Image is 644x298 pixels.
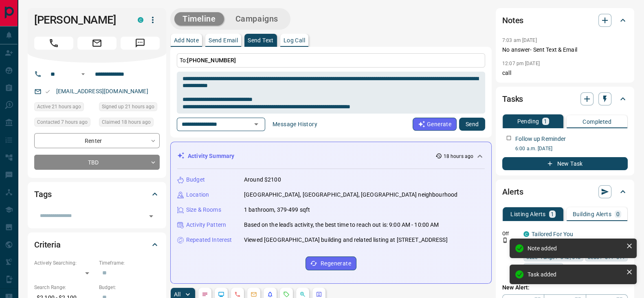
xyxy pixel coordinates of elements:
[502,157,628,170] button: New Task
[523,231,529,237] div: condos.ca
[99,259,160,267] p: Timeframe:
[502,14,523,27] h2: Notes
[582,119,611,125] p: Completed
[177,149,485,164] div: Activity Summary18 hours ago
[34,118,95,129] div: Mon Oct 13 2025
[413,118,457,131] button: Generate
[34,13,125,26] h1: [PERSON_NAME]
[502,11,628,30] div: Notes
[34,235,160,254] div: Criteria
[528,271,623,278] div: Task added
[502,92,523,105] h2: Tasks
[34,37,73,50] span: Call
[515,135,566,143] p: Follow up Reminder
[244,206,310,214] p: 1 bathroom, 379-499 sqft
[244,236,448,244] p: Viewed [GEOGRAPHIC_DATA] building and related listing at [STREET_ADDRESS]
[34,184,160,204] div: Tags
[283,291,290,298] svg: Requests
[502,237,508,243] svg: Push Notification Only
[177,53,485,68] p: To:
[510,211,546,217] p: Listing Alerts
[34,155,160,170] div: TBD
[528,245,623,252] div: Note added
[244,175,281,184] p: Around $2100
[267,291,273,298] svg: Listing Alerts
[502,185,523,198] h2: Alerts
[502,46,628,54] p: No answer- Sent Text & Email
[502,37,537,43] p: 7:03 am [DATE]
[34,259,95,267] p: Actively Searching:
[251,118,262,130] button: Open
[186,236,232,244] p: Repeated Interest
[517,118,539,124] p: Pending
[316,291,322,298] svg: Agent Actions
[186,175,205,184] p: Budget
[99,118,160,129] div: Mon Oct 13 2025
[502,61,540,66] p: 12:07 pm [DATE]
[138,17,143,23] div: condos.ca
[616,211,620,217] p: 0
[34,133,160,148] div: Renter
[544,118,547,124] p: 1
[515,145,628,152] p: 6:00 a.m. [DATE]
[202,291,208,298] svg: Notes
[34,102,95,114] div: Mon Oct 13 2025
[186,206,221,214] p: Size & Rooms
[99,102,160,114] div: Mon Oct 13 2025
[209,37,238,43] p: Send Email
[459,118,485,131] button: Send
[268,118,322,131] button: Message History
[102,103,154,111] span: Signed up 21 hours ago
[37,118,88,126] span: Contacted 7 hours ago
[186,191,209,199] p: Location
[502,182,628,202] div: Alerts
[174,37,199,43] p: Add Note
[227,12,286,26] button: Campaigns
[234,291,241,298] svg: Calls
[37,103,81,111] span: Active 21 hours ago
[551,211,554,217] p: 1
[299,291,306,298] svg: Opportunities
[121,37,160,50] span: Message
[188,152,234,160] p: Activity Summary
[187,57,236,64] span: [PHONE_NUMBER]
[77,37,116,50] span: Email
[34,238,61,251] h2: Criteria
[78,69,88,79] button: Open
[45,89,51,94] svg: Email Valid
[444,153,473,160] p: 18 hours ago
[573,211,611,217] p: Building Alerts
[532,231,573,237] a: Tailored For You
[145,210,157,222] button: Open
[306,256,356,270] button: Regenerate
[502,69,628,77] p: call
[174,291,180,297] p: All
[34,284,95,291] p: Search Range:
[174,12,224,26] button: Timeline
[251,291,257,298] svg: Emails
[244,191,457,199] p: [GEOGRAPHIC_DATA], [GEOGRAPHIC_DATA], [GEOGRAPHIC_DATA] neighbourhood
[248,37,274,43] p: Send Text
[502,230,519,237] p: Off
[34,188,51,201] h2: Tags
[244,221,439,229] p: Based on the lead's activity, the best time to reach out is: 9:00 AM - 10:00 AM
[284,37,305,43] p: Log Call
[502,89,628,109] div: Tasks
[502,283,628,292] p: New Alert:
[99,284,160,291] p: Budget:
[218,291,224,298] svg: Lead Browsing Activity
[102,118,151,126] span: Claimed 18 hours ago
[186,221,226,229] p: Activity Pattern
[56,88,148,94] a: [EMAIL_ADDRESS][DOMAIN_NAME]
